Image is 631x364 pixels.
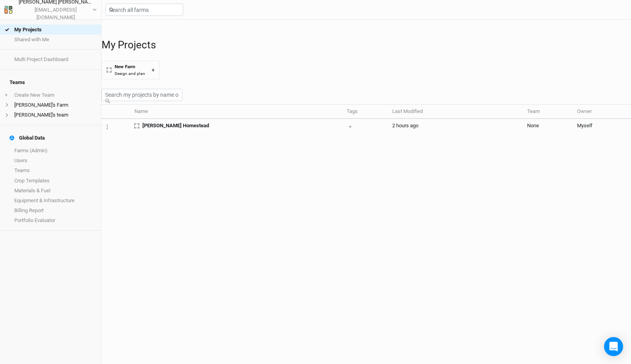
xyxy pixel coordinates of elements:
input: Search all farms [105,4,183,16]
th: Last Modified [389,104,524,119]
span: + [5,92,8,98]
div: Design and plan [115,71,145,77]
button: + [347,122,354,131]
h1: My Projects [102,39,631,51]
th: Team [524,104,574,119]
div: Open Intercom Messenger [604,337,623,356]
div: New Farm [115,63,145,70]
td: None [524,119,574,134]
span: sethrockafellow@propagateag.com [577,123,593,128]
th: Owner [574,104,631,119]
span: Aug 31, 2025 12:33 PM [392,123,418,128]
h4: Teams [5,75,96,90]
input: Search my projects by name or team [102,89,182,101]
button: New FarmDesign and plan+ [102,61,160,79]
th: Tags [343,104,389,119]
div: + [152,66,155,74]
th: Name [131,104,343,119]
span: Rockafellow Homestead [142,122,209,129]
div: [EMAIL_ADDRESS][DOMAIN_NAME] [19,6,92,21]
div: Global Data [10,135,45,141]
